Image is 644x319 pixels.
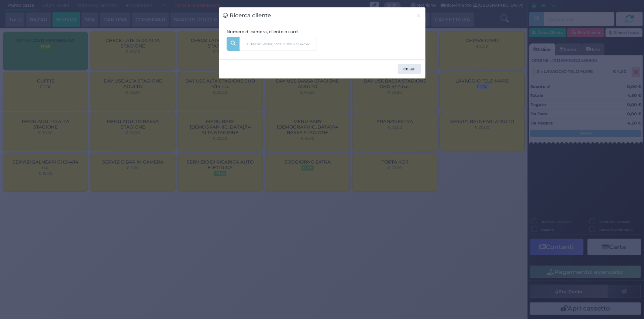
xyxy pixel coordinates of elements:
button: Chiudi [398,64,421,74]
input: Es. 'Mario Rossi', '220' o '108123234234' [240,37,317,51]
label: Numero di camera, cliente o card [227,29,298,35]
h3: Ricerca cliente [223,11,271,20]
button: Chiudi [412,7,425,24]
span: × [416,11,421,20]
